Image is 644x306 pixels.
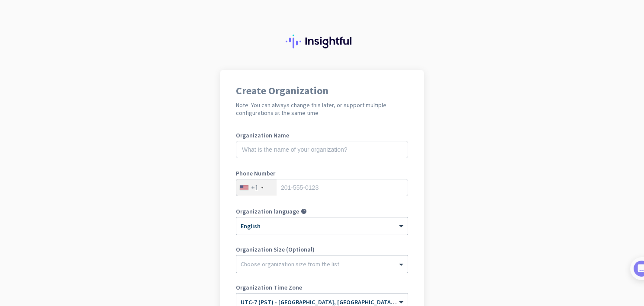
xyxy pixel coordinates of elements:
i: help [301,208,307,214]
input: What is the name of your organization? [236,141,408,158]
h1: Create Organization [236,86,408,96]
input: 201-555-0123 [236,179,408,196]
div: +1 [251,183,258,192]
label: Organization Time Zone [236,284,408,290]
label: Organization language [236,208,299,214]
label: Phone Number [236,170,408,176]
h2: Note: You can always change this later, or support multiple configurations at the same time [236,101,408,117]
img: Insightful [286,35,358,48]
label: Organization Name [236,132,408,138]
label: Organization Size (Optional) [236,246,408,252]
